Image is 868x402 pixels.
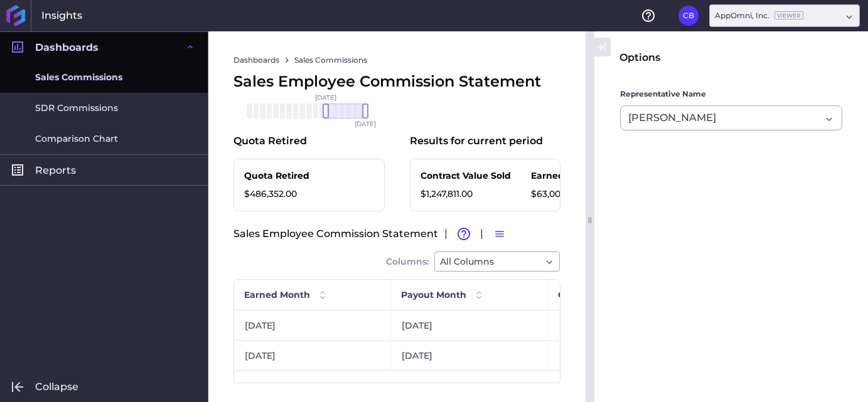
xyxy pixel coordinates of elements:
span: Commission Event [558,289,643,300]
p: Results for current period [410,134,543,149]
p: Quota Retired [233,134,307,149]
span: [DATE] [355,121,376,127]
div: [DATE] [391,341,548,370]
div: Dropdown select [709,4,860,27]
div: Dropdown select [620,105,842,130]
span: Sales Commissions [35,71,122,84]
button: User Menu [678,6,699,26]
span: [PERSON_NAME] [628,110,716,125]
div: [DATE] [234,341,391,370]
div: [DATE] [391,310,548,340]
a: Sales Commissions [294,55,367,66]
span: Payout Month [401,289,466,300]
p: $486,352.00 [244,188,326,201]
span: Columns: [386,257,429,266]
div: [DATE] [234,310,391,340]
div: Options [619,50,660,65]
span: SDR Commissions [35,102,118,115]
span: Representative Name [620,88,706,100]
a: Dashboards [233,55,279,66]
p: $1,247,811.00 [421,188,511,201]
div: Sales Employee Commission Statement [233,224,560,272]
span: Comparison Chart [35,132,118,145]
p: Earned Commissions [531,169,628,182]
div: Sales Employee Commission Statement [233,70,541,93]
ins: Viewer [774,11,803,19]
span: Dashboards [35,41,99,54]
div: AppOmni, Inc. [715,10,803,21]
p: Quota Retired [244,169,326,182]
div: Dropdown select [434,251,560,272]
span: Collapse [35,380,78,393]
span: All Columns [440,254,494,269]
p: $63,005.00 [531,188,628,201]
p: Contract Value Sold [421,169,511,182]
button: Help [638,6,658,26]
span: Reports [35,164,76,177]
span: [DATE] [315,95,336,101]
span: Earned Month [244,289,310,300]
